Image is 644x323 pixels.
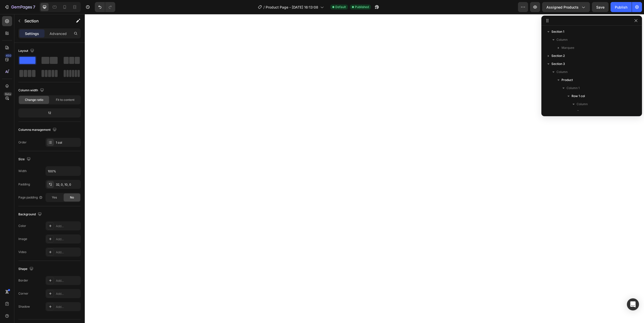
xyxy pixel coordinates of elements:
[19,109,80,116] div: 12
[335,5,346,9] span: Default
[582,110,604,115] span: Product Images
[263,5,265,10] span: /
[4,92,12,96] div: Beta
[592,2,609,12] button: Save
[577,102,588,107] span: Column
[18,237,27,241] div: Image
[615,5,627,10] div: Publish
[18,127,58,133] div: Columns management
[572,94,585,99] span: Row 1 col
[56,140,79,145] div: 1 col
[18,266,34,272] div: Shape
[56,182,79,187] div: 32, 0, 10, 0
[18,140,27,145] div: Order
[18,48,35,54] div: Layout
[18,291,28,296] div: Corner
[18,211,43,218] div: Background
[627,298,639,310] div: Open Intercom Messenger
[2,2,37,12] button: 7
[551,29,564,34] span: Section 1
[18,182,30,187] div: Padding
[546,5,579,10] span: Assigned Products
[561,77,573,83] span: Product
[46,167,80,176] input: Auto
[70,195,74,200] span: No
[24,18,66,24] p: Section
[52,195,57,200] span: Yes
[25,98,43,102] span: Change ratio
[561,45,574,50] span: Marquee
[56,305,79,309] div: Add...
[551,53,565,58] span: Section 2
[556,69,568,74] span: Column
[18,250,26,254] div: Video
[18,278,28,283] div: Border
[18,156,32,163] div: Size
[50,31,67,36] p: Advanced
[56,224,79,228] div: Add...
[25,31,39,36] p: Settings
[56,292,79,296] div: Add...
[33,4,35,10] p: 7
[56,250,79,255] div: Add...
[18,87,45,94] div: Column width
[56,278,79,283] div: Add...
[18,304,30,309] div: Shadow
[551,61,565,66] span: Section 3
[567,86,580,91] span: Column 1
[95,2,115,12] div: Undo/Redo
[542,2,590,12] button: Assigned Products
[18,169,27,173] div: Width
[18,224,26,228] div: Color
[5,54,12,58] div: 450
[18,195,43,200] div: Page padding
[85,14,644,323] iframe: Design area
[355,5,369,9] span: Published
[611,2,632,12] button: Publish
[596,5,605,9] span: Save
[56,237,79,241] div: Add...
[56,98,74,102] span: Fit to content
[556,37,568,42] span: Column
[266,5,318,10] span: Product Page - [DATE] 16:13:08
